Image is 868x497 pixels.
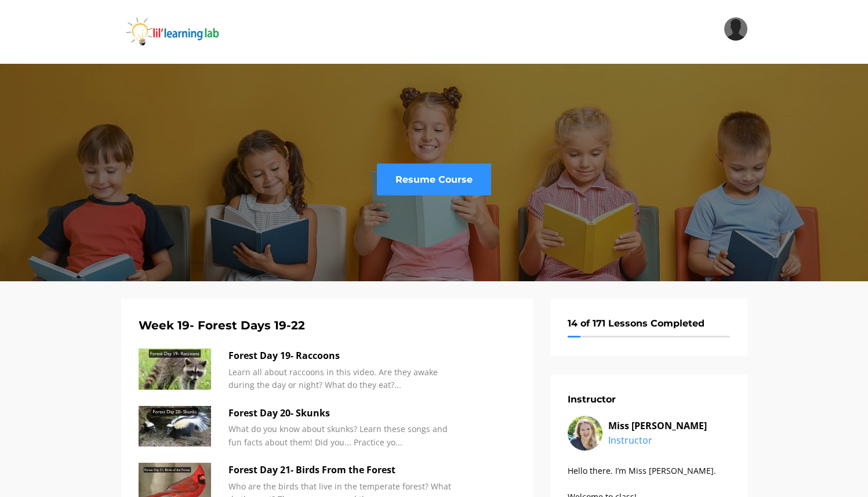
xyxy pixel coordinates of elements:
a: Forest Day 19- Raccoons Learn all about raccoons in this video. Are they awake during the day or ... [139,349,515,391]
p: Forest Day 20- Skunks [228,406,460,421]
h6: Instructor [568,392,730,407]
img: wzUy0MQN2zA80JeeoKCw_Screen_Shot_2022-03-25_at_7.57.42_AM.png [139,349,211,389]
a: Forest Day 20- Skunks What do you know about skunks? Learn these songs and fun facts about them! ... [139,406,515,449]
img: b69540b4e3c2b2a40aee966d5313ed02 [724,17,747,41]
a: Resume Course [377,164,491,195]
p: Miss [PERSON_NAME] [608,419,730,434]
img: iJObvVIsTmeLBah9dr2P_logo_360x80.png [121,17,253,46]
p: Learn all about raccoons in this video. Are they awake during the day or night? What do they eat?... [228,366,460,392]
img: uVhVVy84RqujZMVvaW3a_instructor-headshot_300x300.png [568,416,602,451]
p: Forest Day 21- Birds From the Forest [228,463,460,478]
p: Instructor [608,433,730,448]
p: What do you know about skunks? Learn these songs and fun facts about them! Did you... Practice yo... [228,423,460,449]
h6: 14 of 171 Lessons Completed [568,316,730,331]
p: Forest Day 19- Raccoons [228,349,460,364]
h5: Week 19- Forest Days 19-22 [139,316,515,335]
img: 7pAJjvNwTbqBCnZLv9aK_Screen_Shot_2022-03-25_at_8.01.38_AM.png [139,406,211,447]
